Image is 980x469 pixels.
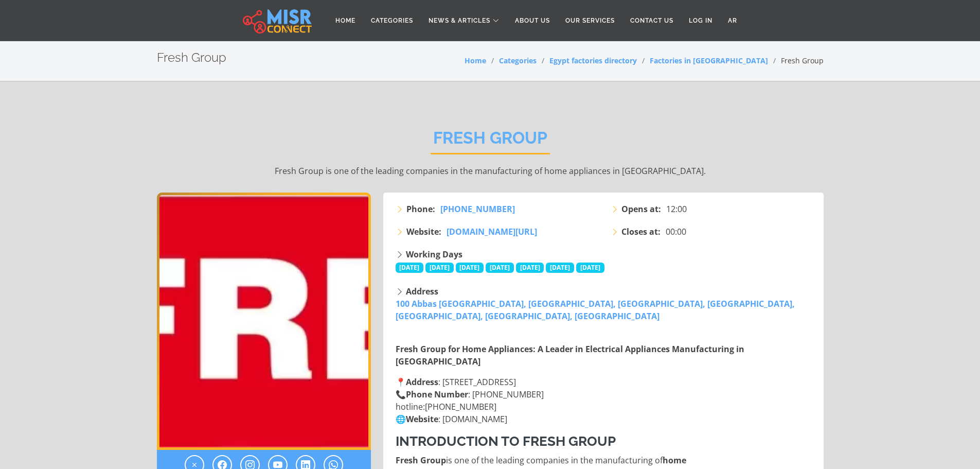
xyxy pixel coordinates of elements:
[157,50,226,65] h2: Fresh Group
[157,193,371,450] img: Fresh Group
[157,193,371,450] div: 1 / 1
[768,55,824,66] li: Fresh Group
[622,11,681,30] a: Contact Us
[720,11,745,30] a: AR
[549,56,637,65] a: Egypt factories directory
[499,56,537,65] a: Categories
[440,203,515,215] span: [PHONE_NUMBER]
[406,389,468,400] strong: Phone Number
[406,376,438,388] strong: Address
[396,376,813,425] p: 📍 : [STREET_ADDRESS] 📞 : [PHONE_NUMBER] hotline:[PHONE_NUMBER] 🌐 : [DOMAIN_NAME]
[429,16,490,25] span: News & Articles
[396,455,446,466] strong: Fresh Group
[396,298,795,322] a: 100 Abbas [GEOGRAPHIC_DATA], [GEOGRAPHIC_DATA], [GEOGRAPHIC_DATA], [GEOGRAPHIC_DATA], [GEOGRAPHIC...
[421,11,507,30] a: News & Articles
[328,11,363,30] a: Home
[396,343,744,367] strong: Fresh Group for Home Appliances: A Leader in Electrical Appliances Manufacturing in [GEOGRAPHIC_D...
[363,11,421,30] a: Categories
[243,8,312,33] img: main.misr_connect
[681,11,720,30] a: Log in
[406,249,462,260] strong: Working Days
[507,11,558,30] a: About Us
[650,56,768,65] a: Factories in [GEOGRAPHIC_DATA]
[456,263,484,273] span: [DATE]
[447,226,537,237] span: [DOMAIN_NAME][URL]
[425,263,454,273] span: [DATE]
[546,263,574,273] span: [DATE]
[406,203,435,215] strong: Phone:
[666,225,686,238] span: 00:00
[396,433,813,449] h3: Introduction to Fresh Group
[406,286,438,297] strong: Address
[406,413,438,425] strong: Website
[621,225,661,238] strong: Closes at:
[431,128,550,154] h2: Fresh Group
[576,263,604,273] span: [DATE]
[486,263,514,273] span: [DATE]
[666,203,687,215] span: 12:00
[447,225,537,238] a: [DOMAIN_NAME][URL]
[516,263,544,273] span: [DATE]
[396,263,424,273] span: [DATE]
[157,165,824,177] p: Fresh Group is one of the leading companies in the manufacturing of home appliances in [GEOGRAPHI...
[440,203,515,215] a: [PHONE_NUMBER]
[558,11,622,30] a: Our Services
[406,225,441,238] strong: Website:
[621,203,661,215] strong: Opens at:
[465,56,486,65] a: Home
